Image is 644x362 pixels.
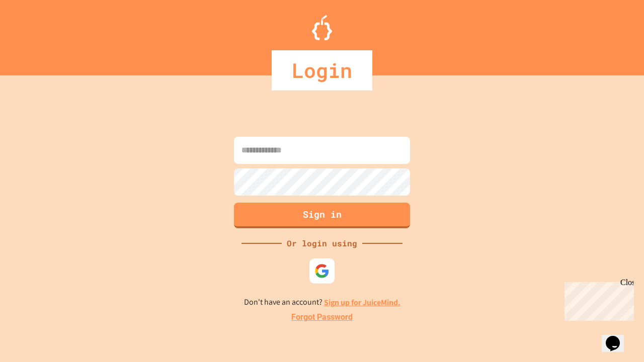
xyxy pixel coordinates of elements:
a: Forgot Password [291,311,353,323]
img: google-icon.svg [314,263,330,279]
div: Login [272,50,372,90]
img: Logo.svg [312,15,332,40]
div: Or login using [282,237,362,249]
iframe: chat widget [560,278,634,321]
button: Sign in [234,203,410,228]
iframe: chat widget [602,322,634,352]
p: Don't have an account? [244,296,400,309]
a: Sign up for JuiceMind. [324,297,400,308]
div: Chat with us now!Close [4,4,69,64]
